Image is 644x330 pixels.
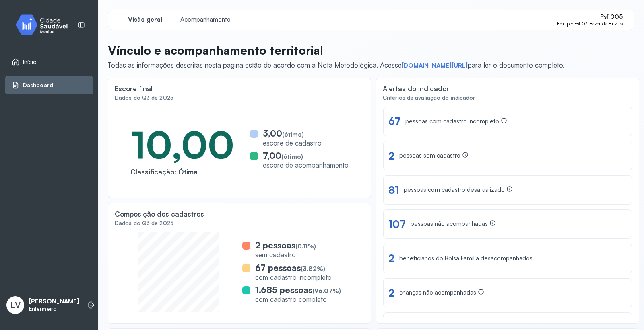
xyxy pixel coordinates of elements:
[388,150,394,162] div: 2
[255,250,316,259] div: sem cadastro
[12,81,87,89] a: Dashboard
[8,13,81,37] img: monitor.svg
[388,252,394,264] div: 2
[388,115,400,127] div: 67
[12,58,87,66] a: Início
[115,220,364,227] div: Dados do Q3 de 2025
[263,139,322,147] div: escore de cadastro
[115,210,204,218] div: Composição dos cadastros
[557,21,623,27] span: Equipe: Esf 05 Fazenda Buzios
[128,16,162,24] span: Visão geral
[29,305,79,312] p: Enfermeiro
[263,128,322,139] div: 3,00
[411,220,496,228] div: pessoas não acompanhadas
[115,94,364,101] div: Dados do Q3 de 2025
[383,84,449,93] div: Alertas do indicador
[255,295,341,303] div: com cadastro completo
[255,240,316,250] div: 2 pessoas
[405,117,507,126] div: pessoas com cadastro incompleto
[263,161,349,169] div: escore de acompanhamento
[115,84,153,93] div: Escore final
[255,262,332,273] div: 67 pessoas
[282,131,304,138] span: (ótimo)
[404,186,513,194] div: pessoas com cadastro desatualizado
[255,285,341,295] div: 1.685 pessoas
[402,61,468,70] a: [DOMAIN_NAME][URL]
[23,82,53,89] span: Dashboard
[108,43,564,57] p: Vínculo e acompanhamento territorial
[312,287,341,295] span: (96.07%)
[10,300,21,310] span: LV
[29,298,79,305] p: [PERSON_NAME]
[130,168,234,176] div: Classificação: Ótima
[263,150,349,161] div: 7,00
[23,59,37,66] span: Início
[108,61,564,69] span: Todas as informações descritas nesta página estão de acordo com a Nota Metodológica. Acesse para ...
[301,265,325,273] span: (3.82%)
[295,242,316,250] span: (0.11%)
[281,153,303,160] span: (ótimo)
[180,16,231,24] span: Acompanhamento
[388,218,406,230] div: 107
[600,13,623,21] span: Psf 005
[388,287,394,299] div: 2
[388,184,399,196] div: 81
[255,273,332,281] div: com cadastro incompleto
[399,152,469,160] div: pessoas sem cadastro
[383,94,632,101] div: Critérios de avaliação do indicador
[130,121,234,168] div: 10,00
[399,289,484,297] div: crianças não acompanhadas
[399,255,533,262] div: beneficiários do Bolsa Família desacompanhados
